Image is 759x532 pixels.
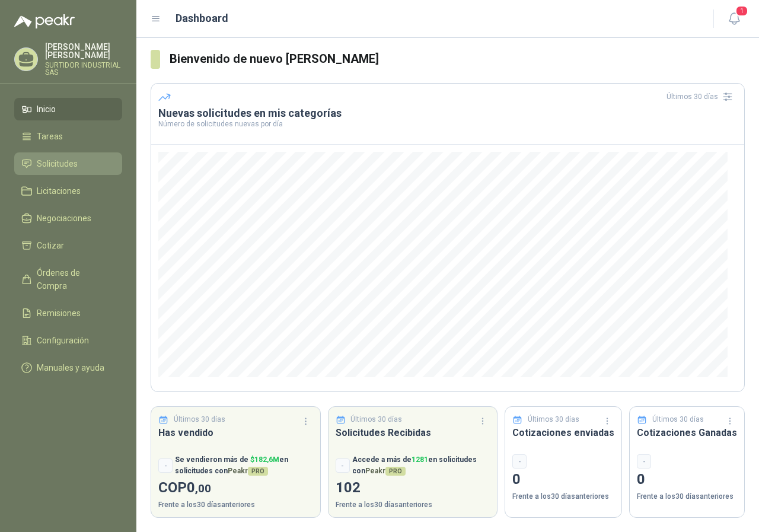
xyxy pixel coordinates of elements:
a: Tareas [14,125,122,148]
p: Últimos 30 días [350,414,402,425]
img: Logo peakr [14,14,75,28]
h3: Nuevas solicitudes en mis categorías [158,106,737,120]
div: - [512,454,527,469]
span: Remisiones [37,307,81,320]
span: ,00 [195,482,211,495]
span: Configuración [37,334,89,347]
p: 0 [637,469,737,491]
a: Configuración [14,329,122,352]
p: Se vendieron más de en solicitudes con [175,454,313,477]
span: 1281 [412,455,428,464]
p: [PERSON_NAME] [PERSON_NAME] [45,43,122,59]
h3: Cotizaciones Ganadas [637,425,737,440]
a: Remisiones [14,302,122,324]
p: 0 [512,469,614,491]
span: Solicitudes [37,157,78,170]
button: 1 [723,8,745,30]
p: Últimos 30 días [652,414,704,425]
p: Frente a los 30 días anteriores [336,499,490,511]
p: SURTIDOR INDUSTRIAL SAS [45,62,122,76]
h3: Cotizaciones enviadas [512,425,614,440]
a: Negociaciones [14,207,122,230]
p: Frente a los 30 días anteriores [158,499,313,511]
span: Peakr [365,467,406,475]
h3: Bienvenido de nuevo [PERSON_NAME] [170,50,745,68]
p: Últimos 30 días [174,414,225,425]
span: Tareas [37,130,63,143]
h3: Solicitudes Recibidas [336,425,490,440]
span: Peakr [228,467,268,475]
span: $ 182,6M [250,455,279,464]
p: COP [158,477,313,499]
span: 0 [187,479,211,496]
a: Cotizar [14,234,122,257]
div: - [637,454,651,469]
a: Inicio [14,98,122,120]
span: Cotizar [37,239,64,252]
div: Últimos 30 días [666,87,737,106]
div: - [158,458,173,473]
p: Últimos 30 días [528,414,579,425]
span: Inicio [37,103,56,116]
span: Manuales y ayuda [37,361,104,374]
a: Manuales y ayuda [14,356,122,379]
p: Accede a más de en solicitudes con [352,454,490,477]
div: - [336,458,350,473]
span: Órdenes de Compra [37,266,111,292]
span: Licitaciones [37,184,81,197]
a: Licitaciones [14,180,122,202]
a: Solicitudes [14,152,122,175]
a: Órdenes de Compra [14,262,122,297]
span: 1 [735,5,748,17]
span: Negociaciones [37,212,91,225]
span: PRO [248,467,268,476]
p: Frente a los 30 días anteriores [637,491,737,502]
p: Número de solicitudes nuevas por día [158,120,737,128]
h1: Dashboard [176,10,228,27]
p: 102 [336,477,490,499]
span: PRO [385,467,406,476]
p: Frente a los 30 días anteriores [512,491,614,502]
h3: Has vendido [158,425,313,440]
